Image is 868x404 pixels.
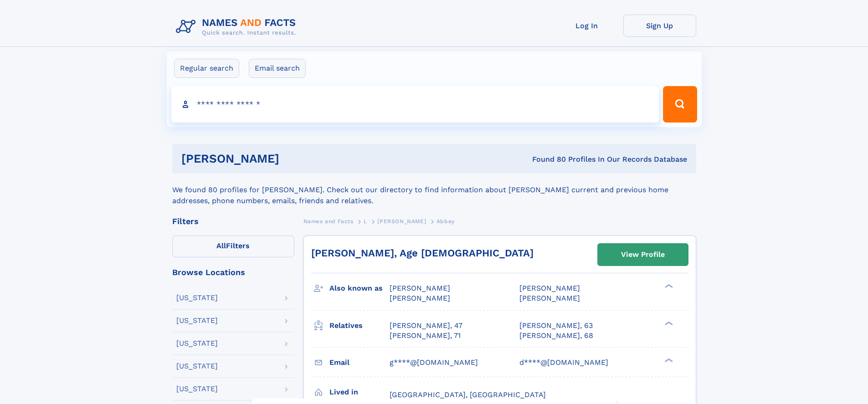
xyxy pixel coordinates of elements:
[550,15,623,37] a: Log In
[303,215,354,227] a: Names and Facts
[364,218,367,225] span: L
[663,86,697,123] button: Search Button
[216,241,226,250] span: All
[598,244,688,266] a: View Profile
[390,331,461,341] a: [PERSON_NAME], 71
[519,331,593,341] a: [PERSON_NAME], 68
[171,86,659,123] input: search input
[437,218,455,225] span: Abbey
[623,15,696,37] a: Sign Up
[172,15,303,39] img: Logo Names and Facts
[406,154,687,164] div: Found 80 Profiles In Our Records Database
[519,294,580,302] span: [PERSON_NAME]
[172,217,294,225] div: Filters
[519,321,593,331] a: [PERSON_NAME], 63
[172,174,696,206] div: We found 80 profiles for [PERSON_NAME]. Check out our directory to find information about [PERSON...
[176,385,218,393] div: [US_STATE]
[329,281,390,296] h3: Also known as
[176,363,218,370] div: [US_STATE]
[311,247,534,259] a: [PERSON_NAME], Age [DEMOGRAPHIC_DATA]
[621,244,665,265] div: View Profile
[390,294,450,302] span: [PERSON_NAME]
[329,384,390,400] h3: Lived in
[663,283,673,289] div: ❯
[377,218,426,225] span: [PERSON_NAME]
[174,59,239,78] label: Regular search
[377,215,426,227] a: [PERSON_NAME]
[663,320,673,326] div: ❯
[176,294,218,302] div: [US_STATE]
[390,390,546,399] span: [GEOGRAPHIC_DATA], [GEOGRAPHIC_DATA]
[176,317,218,324] div: [US_STATE]
[390,284,450,292] span: [PERSON_NAME]
[364,215,367,227] a: L
[181,153,406,164] h1: [PERSON_NAME]
[390,321,462,331] a: [PERSON_NAME], 47
[176,340,218,347] div: [US_STATE]
[172,235,294,257] label: Filters
[249,59,306,78] label: Email search
[329,318,390,333] h3: Relatives
[172,268,294,276] div: Browse Locations
[519,284,580,292] span: [PERSON_NAME]
[663,357,673,363] div: ❯
[329,355,390,370] h3: Email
